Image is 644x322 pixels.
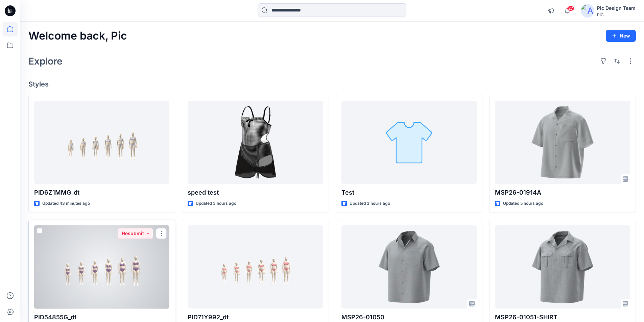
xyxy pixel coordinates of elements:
a: PID54855G_dt [34,225,169,309]
p: PID54855G_dt [34,313,169,322]
span: 27 [567,6,574,11]
a: Test [341,101,477,184]
a: PID6Z1MMG_dt [34,101,169,184]
p: Updated 3 hours ago [196,200,236,207]
p: speed test [188,188,323,197]
div: Pic Design Team [597,4,636,12]
p: Updated 3 hours ago [350,200,390,207]
div: PIC [597,12,636,17]
a: speed test [188,101,323,184]
p: PID71Y992_dt [188,313,323,322]
a: MSP26-01914A [495,101,630,184]
p: MSP26-01051-SHIRT [495,313,630,322]
a: MSP26-01050 [341,225,477,309]
p: MSP26-01914A [495,188,630,197]
a: MSP26-01051-SHIRT [495,225,630,309]
a: PID71Y992_dt [188,225,323,309]
img: avatar [581,4,594,18]
p: PID6Z1MMG_dt [34,188,169,197]
h4: Styles [28,80,636,88]
button: New [606,30,636,42]
p: Updated 5 hours ago [503,200,543,207]
p: MSP26-01050 [341,313,477,322]
h2: Welcome back, Pic [28,30,127,42]
p: Updated 43 minutes ago [42,200,90,207]
p: Test [341,188,477,197]
h2: Explore [28,56,63,67]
